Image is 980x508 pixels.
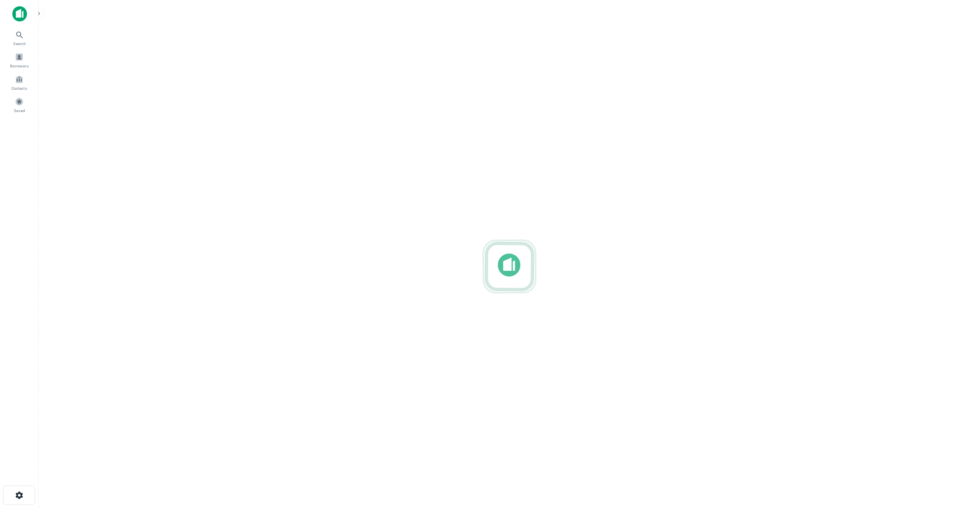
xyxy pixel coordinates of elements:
a: Borrowers [2,50,36,70]
iframe: Chat Widget [941,446,980,483]
span: Contacts [12,85,27,91]
a: Contacts [2,72,36,93]
a: Search [2,27,36,48]
img: capitalize-icon.png [12,6,27,22]
a: Saved [2,94,36,115]
span: Borrowers [10,63,28,69]
span: Saved [14,107,25,114]
span: Search [13,40,26,47]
